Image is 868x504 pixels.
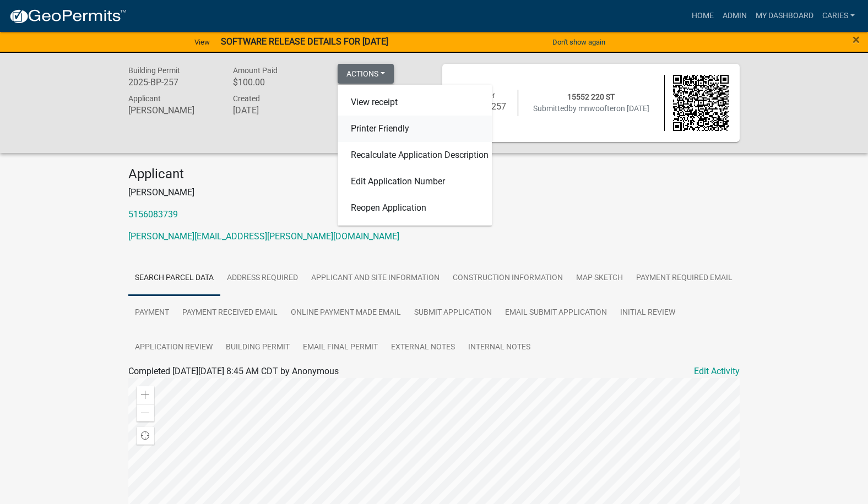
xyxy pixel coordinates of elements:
a: Reopen Application [338,195,492,221]
a: Edit Application Number [338,168,492,195]
span: Completed [DATE][DATE] 8:45 AM CDT by Anonymous [128,366,339,376]
h6: $100.00 [233,77,321,87]
a: Construction Information [446,261,569,296]
strong: SOFTWARE RELEASE DETAILS FOR [DATE] [221,36,388,47]
a: Search Parcel Data [128,261,220,296]
div: Zoom out [137,404,154,421]
a: My Dashboard [751,6,818,26]
a: Address Required [220,261,305,296]
a: Edit Activity [694,365,740,378]
a: View [190,33,214,51]
a: Initial Review [614,295,682,331]
span: Submitted on [DATE] [533,104,649,113]
p: [PERSON_NAME] [128,186,740,199]
a: Email Final Permit [296,330,384,365]
h6: 2025-BP-257 [128,77,216,87]
h6: [DATE] [233,105,321,116]
a: Payment Required Email [630,261,739,296]
h4: Applicant [128,166,740,182]
a: Email Submit Application [498,295,614,331]
a: Recalculate Application Description [338,142,492,168]
a: Online Payment Made Email [284,295,408,331]
a: Map Sketch [569,261,630,296]
a: Payment Received Email [176,295,284,331]
span: 15552 220 ST [567,92,615,101]
a: 5156083739 [128,209,178,220]
a: Application Review [128,330,219,365]
button: Close [853,33,860,46]
span: × [853,32,860,47]
div: Zoom in [137,386,154,404]
a: Building Permit [219,330,296,365]
a: [PERSON_NAME][EMAIL_ADDRESS][PERSON_NAME][DOMAIN_NAME] [128,231,399,242]
a: View receipt [338,89,492,116]
a: CarieS [818,6,859,26]
button: Actions [338,64,394,84]
span: by mnwoofter [568,104,616,113]
a: Submit Application [408,295,498,331]
img: QR code [673,75,729,131]
a: Admin [718,6,751,26]
a: Internal Notes [462,330,537,365]
a: External Notes [384,330,462,365]
div: Actions [338,85,492,226]
div: Find my location [137,427,154,445]
a: Printer Friendly [338,116,492,142]
a: Home [687,6,718,26]
span: Created [233,94,260,103]
span: Building Permit [128,66,180,75]
a: Payment [128,295,176,331]
button: Don't show again [548,33,610,51]
h6: [PERSON_NAME] [128,105,216,116]
span: Amount Paid [233,66,278,75]
a: Applicant and Site Information [305,261,446,296]
span: Applicant [128,94,161,103]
